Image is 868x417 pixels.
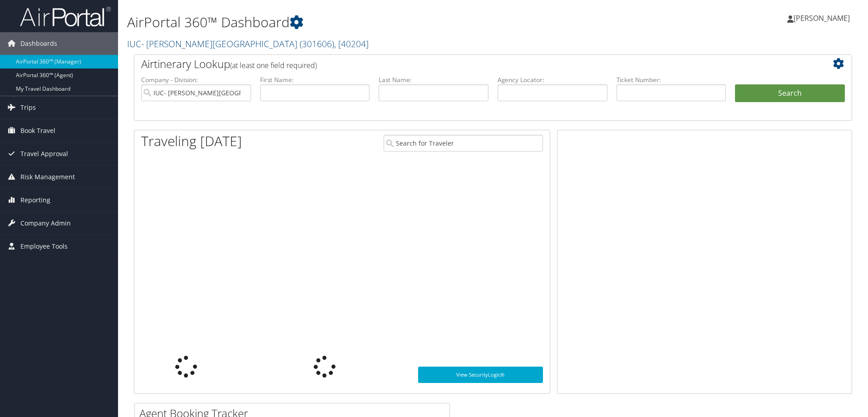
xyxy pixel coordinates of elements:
[260,75,370,84] label: First Name:
[20,32,57,55] span: Dashboards
[141,75,251,84] label: Company - Division:
[20,119,55,142] span: Book Travel
[20,212,71,235] span: Company Admin
[787,5,859,32] a: [PERSON_NAME]
[20,96,36,119] span: Trips
[379,75,488,84] label: Last Name:
[127,13,615,32] h1: AirPortal 360™ Dashboard
[20,142,68,165] span: Travel Approval
[418,367,543,383] a: View SecurityLogic®
[230,60,317,70] span: (at least one field required)
[141,132,242,151] h1: Traveling [DATE]
[334,38,369,50] span: , [ 40204 ]
[20,166,75,188] span: Risk Management
[794,13,850,23] span: [PERSON_NAME]
[300,38,334,50] span: ( 301606 )
[20,6,111,27] img: airportal-logo.png
[616,75,726,84] label: Ticket Number:
[20,189,50,211] span: Reporting
[141,56,785,72] h2: Airtinerary Lookup
[20,235,68,258] span: Employee Tools
[384,135,543,152] input: Search for Traveler
[735,84,845,103] button: Search
[498,75,607,84] label: Agency Locator:
[127,38,369,50] a: IUC- [PERSON_NAME][GEOGRAPHIC_DATA]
